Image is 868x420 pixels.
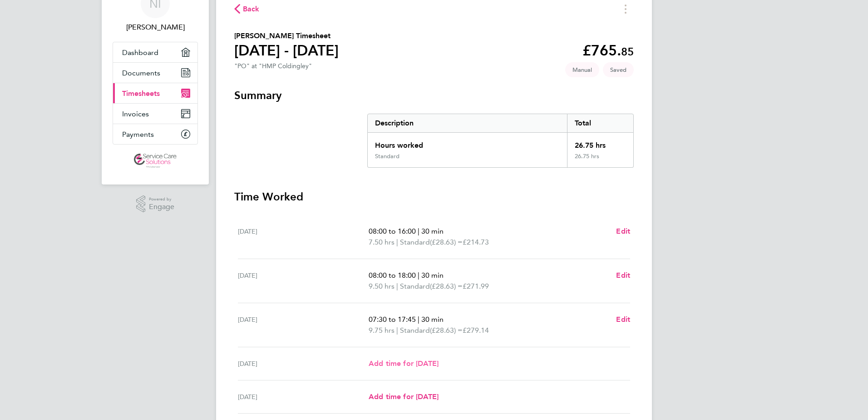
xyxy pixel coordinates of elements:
[430,326,463,335] span: (£28.63) =
[113,83,197,103] a: Timesheets
[113,154,198,168] a: Go to home page
[616,314,630,325] a: Edit
[567,133,633,153] div: 26.75 hrs
[421,271,444,280] span: 30 min
[463,238,489,246] span: £214.73
[368,133,567,153] div: Hours worked
[430,238,463,246] span: (£28.63) =
[369,392,439,401] span: Add time for [DATE]
[122,89,160,98] span: Timesheets
[396,326,398,335] span: |
[463,326,489,335] span: £279.14
[421,315,444,324] span: 30 min
[234,30,339,41] h2: [PERSON_NAME] Timesheet
[400,325,430,336] span: Standard
[113,22,198,33] span: Nicky Innes
[149,203,174,211] span: Engage
[113,124,197,144] a: Payments
[136,195,175,213] a: Powered byEngage
[367,114,634,168] div: Summary
[616,227,630,235] span: Edit
[369,359,439,368] span: Add time for [DATE]
[368,114,567,132] div: Description
[418,227,419,235] span: |
[567,153,633,167] div: 26.75 hrs
[617,2,634,16] button: Timesheets Menu
[616,271,630,280] span: Edit
[616,315,630,324] span: Edit
[369,271,416,280] span: 08:00 to 18:00
[234,190,634,204] h3: Time Worked
[567,114,633,132] div: Total
[113,42,197,62] a: Dashboard
[238,391,369,402] div: [DATE]
[621,45,634,58] span: 85
[430,282,463,290] span: (£28.63) =
[396,282,398,290] span: |
[463,282,489,290] span: £271.99
[238,226,369,248] div: [DATE]
[243,4,260,15] span: Back
[234,41,339,60] h1: [DATE] - [DATE]
[375,153,399,160] div: Standard
[113,104,197,124] a: Invoices
[238,358,369,369] div: [DATE]
[134,154,177,168] img: servicecare-logo-retina.png
[616,226,630,237] a: Edit
[418,271,419,280] span: |
[582,42,634,59] app-decimal: £765.
[369,315,416,324] span: 07:30 to 17:45
[616,270,630,281] a: Edit
[234,88,634,103] h3: Summary
[603,62,634,77] span: This timesheet is Saved.
[369,282,395,290] span: 9.50 hrs
[113,63,197,83] a: Documents
[122,48,158,57] span: Dashboard
[369,326,395,335] span: 9.75 hrs
[122,110,149,118] span: Invoices
[396,238,398,246] span: |
[421,227,444,235] span: 30 min
[418,315,419,324] span: |
[238,314,369,336] div: [DATE]
[369,238,395,246] span: 7.50 hrs
[149,195,174,203] span: Powered by
[369,358,439,369] a: Add time for [DATE]
[565,62,599,77] span: This timesheet was manually created.
[369,391,439,402] a: Add time for [DATE]
[122,69,160,77] span: Documents
[238,270,369,292] div: [DATE]
[234,62,312,70] div: "PO" at "HMP Coldingley"
[369,227,416,235] span: 08:00 to 16:00
[400,237,430,248] span: Standard
[122,130,154,139] span: Payments
[400,281,430,292] span: Standard
[234,3,260,15] button: Back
